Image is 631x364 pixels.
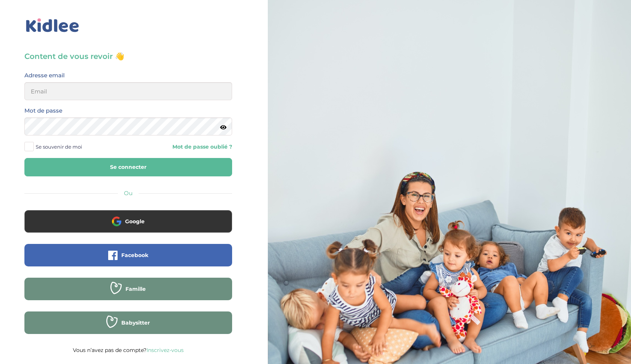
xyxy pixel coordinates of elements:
[124,190,133,197] span: Ou
[24,71,65,80] label: Adresse email
[108,251,118,260] img: facebook.png
[121,251,148,259] span: Facebook
[121,319,150,326] span: Babysitter
[24,278,232,300] button: Famille
[146,347,184,353] a: Inscrivez-vous
[24,51,232,62] h3: Content de vous revoir 👋
[24,324,232,331] a: Babysitter
[24,244,232,266] button: Facebook
[24,223,232,230] a: Google
[24,345,232,355] p: Vous n’avez pas de compte?
[24,17,81,34] img: logo_kidlee_bleu
[125,285,146,293] span: Famille
[112,217,121,226] img: google.png
[24,311,232,334] button: Babysitter
[24,210,232,233] button: Google
[125,218,145,225] span: Google
[24,82,232,100] input: Email
[24,158,232,176] button: Se connecter
[24,257,232,264] a: Facebook
[36,142,82,152] span: Se souvenir de moi
[24,290,232,298] a: Famille
[134,143,232,150] a: Mot de passe oublié ?
[24,106,62,116] label: Mot de passe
